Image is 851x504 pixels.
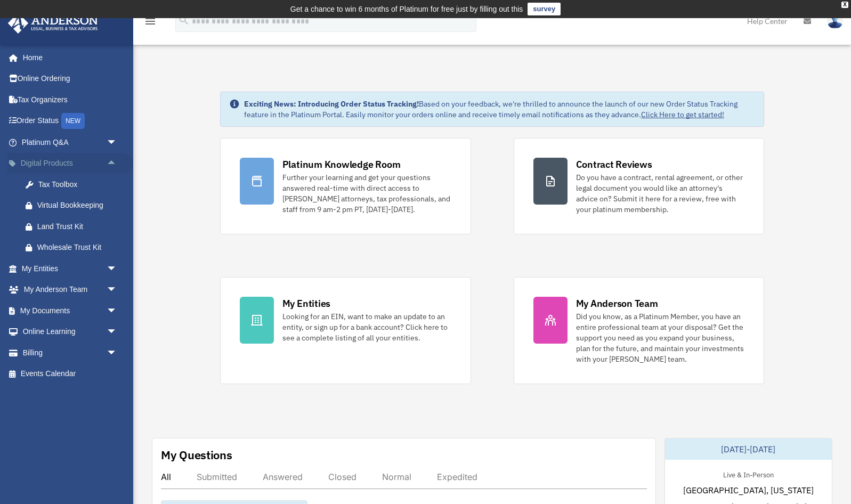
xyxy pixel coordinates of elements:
a: Platinum Q&Aarrow_drop_down [7,132,133,153]
i: menu [144,15,157,28]
span: arrow_drop_down [107,258,128,280]
img: User Pic [827,13,843,29]
div: [DATE]-[DATE] [665,438,832,460]
a: Digital Productsarrow_drop_up [7,153,133,174]
a: menu [144,19,157,28]
a: My Anderson Team Did you know, as a Platinum Member, you have an entire professional team at your... [514,277,765,384]
a: Home [7,47,128,68]
div: Tax Toolbox [37,178,120,191]
a: My Entitiesarrow_drop_down [7,258,133,279]
div: Based on your feedback, we're thrilled to announce the launch of our new Order Status Tracking fe... [244,99,756,120]
div: Get a chance to win 6 months of Platinum for free just by filling out this [290,3,523,15]
span: arrow_drop_down [107,300,128,322]
div: Do you have a contract, rental agreement, or other legal document you would like an attorney's ad... [576,172,745,215]
a: Tax Toolbox [15,174,133,195]
div: Further your learning and get your questions answered real-time with direct access to [PERSON_NAM... [282,172,451,215]
div: Platinum Knowledge Room [282,158,401,171]
span: arrow_drop_down [107,321,128,343]
a: Events Calendar [7,363,133,385]
strong: Exciting News: Introducing Order Status Tracking! [244,99,419,109]
a: Billingarrow_drop_down [7,342,133,363]
div: Closed [328,472,356,482]
a: survey [528,3,561,15]
span: arrow_drop_down [107,342,128,364]
span: arrow_drop_down [107,132,128,153]
div: Answered [263,472,303,482]
div: close [841,2,848,8]
a: Wholesale Trust Kit [15,237,133,258]
div: Looking for an EIN, want to make an update to an entity, or sign up for a bank account? Click her... [282,311,451,343]
a: Online Ordering [7,68,133,90]
div: Live & In-Person [715,468,782,479]
div: Wholesale Trust Kit [37,241,120,254]
a: Order StatusNEW [7,110,133,132]
div: Normal [382,472,411,482]
span: arrow_drop_up [107,153,128,175]
div: Submitted [197,472,237,482]
a: Platinum Knowledge Room Further your learning and get your questions answered real-time with dire... [220,138,471,234]
div: My Anderson Team [576,297,658,310]
div: Land Trust Kit [37,220,120,233]
div: Virtual Bookkeeping [37,199,120,212]
a: Online Learningarrow_drop_down [7,321,133,343]
a: Land Trust Kit [15,216,133,237]
div: My Entities [282,297,330,310]
a: Contract Reviews Do you have a contract, rental agreement, or other legal document you would like... [514,138,765,234]
span: arrow_drop_down [107,279,128,301]
img: Anderson Advisors Platinum Portal [5,13,101,34]
div: Did you know, as a Platinum Member, you have an entire professional team at your disposal? Get th... [576,311,745,364]
div: My Questions [161,447,232,463]
span: [GEOGRAPHIC_DATA], [US_STATE] [683,484,814,497]
i: search [178,14,190,26]
div: Contract Reviews [576,158,652,171]
a: My Entities Looking for an EIN, want to make an update to an entity, or sign up for a bank accoun... [220,277,471,384]
a: Virtual Bookkeeping [15,195,133,216]
div: All [161,472,171,482]
a: My Anderson Teamarrow_drop_down [7,279,133,300]
div: NEW [61,113,85,129]
a: Click Here to get started! [641,110,724,119]
div: Expedited [437,472,477,482]
a: My Documentsarrow_drop_down [7,300,133,321]
a: Tax Organizers [7,89,133,110]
